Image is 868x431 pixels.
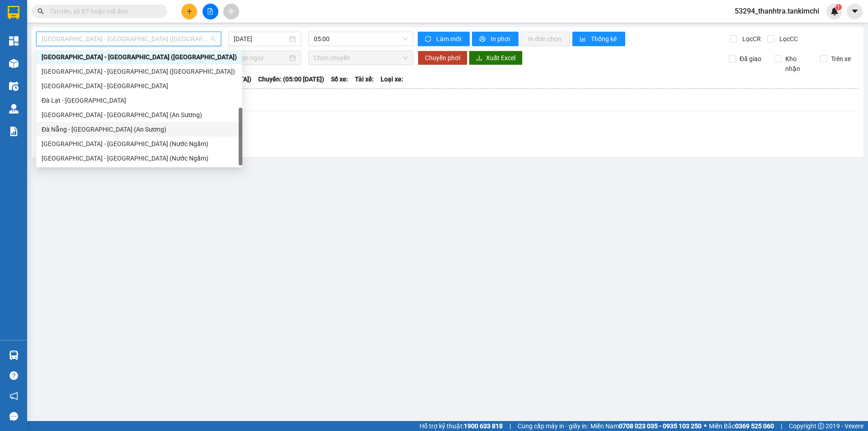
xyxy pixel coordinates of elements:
span: Thống kê [591,34,618,44]
span: bar-chart [580,36,587,43]
span: 05:00 [314,32,408,46]
button: Chuyển phơi [418,51,467,65]
button: caret-down [847,4,863,19]
div: Đà Lạt - [GEOGRAPHIC_DATA] [42,95,237,105]
button: syncLàm mới [418,32,470,46]
span: Làm mới [436,34,462,44]
span: Đà Nẵng - Hà Nội (Hàng) [42,32,216,46]
span: question-circle [9,371,18,380]
span: Kho nhận [782,54,813,74]
span: notification [9,392,18,400]
strong: 0708 023 035 - 0935 103 250 [619,422,702,430]
span: copyright [818,423,824,429]
span: Tài xế: [355,74,374,84]
div: Đà Nẵng - Hà Nội (Hàng) [36,50,242,64]
input: 14/08/2025 [234,34,288,44]
span: 53294_thanhtra.tankimchi [727,5,826,17]
div: Đà Nẵng - Đà Lạt [36,79,242,93]
div: Đà Nẵng - Hà Nội (Nước Ngầm) [36,137,242,151]
span: file-add [207,8,213,14]
sup: 1 [835,4,842,10]
input: Tìm tên, số ĐT hoặc mã đơn [50,6,156,16]
span: ⚪️ [704,424,707,428]
input: Chọn ngày [234,53,288,63]
span: Cung cấp máy in - giấy in: [518,421,588,431]
button: file-add [203,4,218,19]
div: [GEOGRAPHIC_DATA] - [GEOGRAPHIC_DATA] (An Sương) [42,110,237,120]
span: Chọn chuyến [314,51,408,65]
span: Loại xe: [381,74,403,84]
span: search [38,8,44,14]
img: icon-new-feature [830,7,839,15]
div: [GEOGRAPHIC_DATA] - [GEOGRAPHIC_DATA] (Nước Ngầm) [42,153,237,163]
span: | [781,421,782,431]
span: Hỗ trợ kỹ thuật: [420,421,503,431]
img: warehouse-icon [9,81,19,91]
button: In đơn chọn [521,32,570,46]
div: Đà Nẵng - [GEOGRAPHIC_DATA] (An Sương) [42,124,237,134]
button: downloadXuất Excel [469,51,523,65]
strong: 1900 633 818 [464,422,503,430]
div: Sài Gòn - Đà Nẵng (An Sương) [36,108,242,122]
span: Đã giao [736,54,765,64]
span: Trên xe [827,54,854,64]
div: [GEOGRAPHIC_DATA] - [GEOGRAPHIC_DATA] ([GEOGRAPHIC_DATA]) [42,66,237,76]
span: message [9,412,18,421]
img: warehouse-icon [9,59,19,68]
img: warehouse-icon [9,104,19,114]
div: Đà Nẵng - Sài Gòn (An Sương) [36,122,242,137]
span: In phơi [491,34,511,44]
span: Lọc CR [739,34,762,44]
button: aim [223,4,239,19]
img: warehouse-icon [9,350,19,360]
strong: 0369 525 060 [735,422,774,430]
span: Số xe: [331,74,348,84]
span: sync [425,36,433,43]
div: [GEOGRAPHIC_DATA] - [GEOGRAPHIC_DATA] ([GEOGRAPHIC_DATA]) [42,52,237,62]
span: Lọc CC [776,34,799,44]
span: caret-down [851,7,859,15]
div: Hà Nội - Đà Nẵng (Nước Ngầm) [36,151,242,166]
button: bar-chartThống kê [572,32,625,46]
button: printerIn phơi [472,32,519,46]
div: Đà Lạt - Đà Nẵng [36,93,242,108]
span: Miền Nam [590,421,702,431]
button: plus [181,4,197,19]
div: [GEOGRAPHIC_DATA] - [GEOGRAPHIC_DATA] (Nước Ngầm) [42,139,237,149]
span: 1 [837,4,840,10]
span: Chuyến: (05:00 [DATE]) [258,74,324,84]
img: solution-icon [9,127,19,136]
div: [GEOGRAPHIC_DATA] - [GEOGRAPHIC_DATA] [42,81,237,91]
span: plus [186,8,193,14]
span: aim [228,8,234,14]
img: dashboard-icon [9,36,19,46]
div: Hà Nội - Đà Nẵng (Hàng) [36,64,242,79]
span: | [509,421,511,431]
img: logo-vxr [8,6,19,19]
span: Miền Bắc [709,421,774,431]
span: printer [479,36,487,43]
